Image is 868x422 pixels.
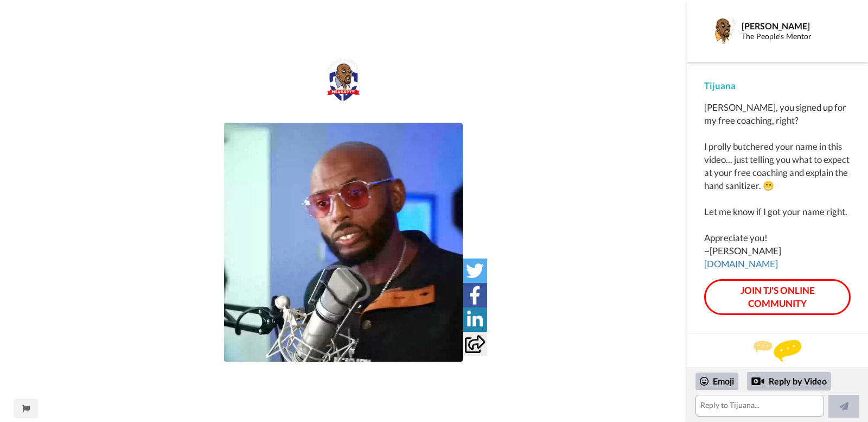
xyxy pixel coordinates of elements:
a: [DOMAIN_NAME] [704,258,778,269]
a: JOIN TJ'S ONLINE COMMUNITY [704,279,851,316]
div: [PERSON_NAME] [742,21,850,31]
div: Send Tijuana a reply. [701,353,853,366]
div: [PERSON_NAME], you signed up for my free coaching, right? I prolly butchered your name in this vi... [704,101,851,270]
img: Profile Image [710,18,736,44]
div: Tijuana [704,79,851,92]
img: 032164c9-b1d7-4a75-bd10-d1b11b7cb1ee [322,58,365,101]
div: The People's Mentor [742,32,850,41]
div: Reply by Video [747,372,831,390]
div: Reply by Video [751,375,764,388]
img: message.svg [754,340,801,362]
div: Emoji [695,373,738,390]
img: 3244422a-7207-454c-ba13-d94a0da3da6c-thumb.jpg [224,123,463,362]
